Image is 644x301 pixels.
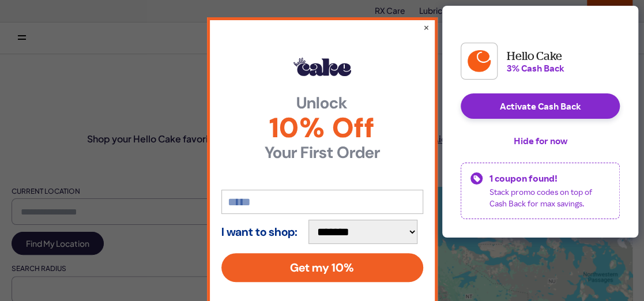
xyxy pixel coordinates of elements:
button: × [423,21,430,33]
strong: I want to shop: [221,225,297,238]
button: Get my 10% [221,253,423,282]
strong: Unlock [221,95,423,111]
strong: Your First Order [221,145,423,161]
img: Hello Cake [293,58,351,76]
span: 10% Off [221,114,423,142]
